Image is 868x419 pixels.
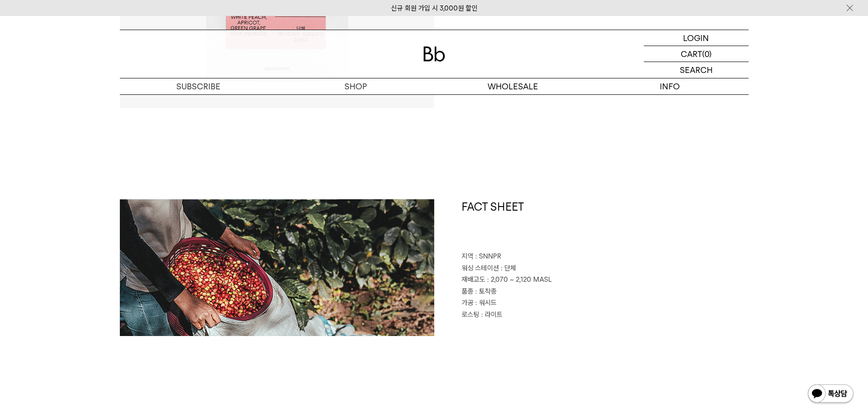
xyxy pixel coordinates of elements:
img: 에티오피아 단체 [120,199,434,336]
p: INFO [591,78,749,94]
span: 지역 [462,252,473,260]
a: SUBSCRIBE [120,78,277,94]
span: 워싱 스테이션 [462,264,499,272]
a: CART (0) [644,46,749,62]
h1: FACT SHEET [462,199,749,251]
a: SHOP [277,78,434,94]
img: 카카오톡 채널 1:1 채팅 버튼 [807,383,854,405]
span: : 토착종 [475,287,497,295]
span: 로스팅 [462,310,479,319]
p: WHOLESALE [434,78,591,94]
span: 품종 [462,287,473,295]
span: : 단체 [501,264,516,272]
span: : SNNPR [475,252,501,260]
a: LOGIN [644,30,749,46]
p: LOGIN [683,30,709,46]
span: : 2,070 ~ 2,120 MASL [487,275,552,284]
span: 가공 [462,299,473,307]
a: 신규 회원 가입 시 3,000원 할인 [391,4,478,12]
p: CART [681,46,702,62]
p: SEARCH [680,62,713,78]
p: (0) [702,46,712,62]
span: 재배고도 [462,275,485,284]
span: : 워시드 [475,299,497,307]
span: : 라이트 [481,310,503,319]
img: 로고 [423,47,445,62]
